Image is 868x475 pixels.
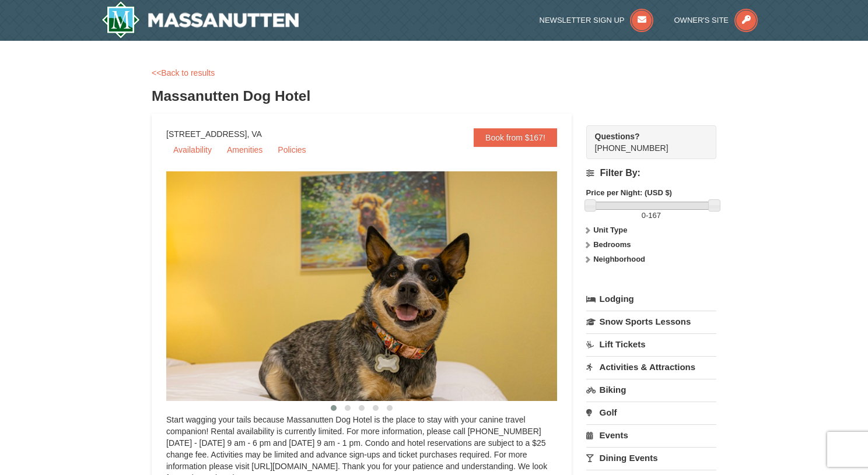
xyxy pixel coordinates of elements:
[674,16,729,24] span: Owner's Site
[586,356,716,378] a: Activities & Attractions
[674,16,758,24] a: Owner's Site
[595,132,640,141] strong: Questions?
[586,168,716,178] h4: Filter By:
[540,16,625,24] span: Newsletter Sign Up
[152,68,215,78] a: <<Back to results
[586,188,672,197] strong: Price per Night: (USD $)
[586,333,716,355] a: Lift Tickets
[642,211,646,220] span: 0
[595,131,695,153] span: [PHONE_NUMBER]
[152,85,716,108] h3: Massanutten Dog Hotel
[540,16,654,24] a: Newsletter Sign Up
[593,255,645,263] strong: Neighborhood
[648,211,661,220] span: 167
[586,379,716,400] a: Biking
[166,141,219,159] a: Availability
[586,210,716,221] label: -
[593,226,627,234] strong: Unit Type
[101,1,299,38] img: Massanutten Resort Logo
[586,311,716,332] a: Snow Sports Lessons
[593,240,631,249] strong: Bedrooms
[586,402,716,423] a: Golf
[271,141,313,159] a: Policies
[586,288,716,309] a: Lodging
[586,447,716,469] a: Dining Events
[220,141,269,159] a: Amenities
[586,424,716,446] a: Events
[101,1,299,38] a: Massanutten Resort
[166,171,586,401] img: 27428181-5-81c892a3.jpg
[474,128,557,147] a: Book from $167!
